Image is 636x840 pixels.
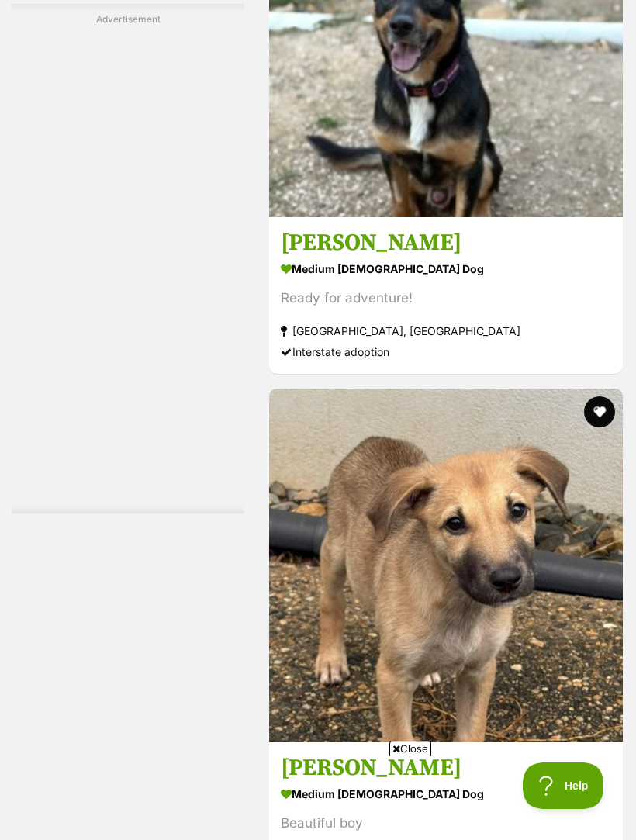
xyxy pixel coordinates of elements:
[523,762,605,809] iframe: Help Scout Beacon - Open
[269,216,623,374] a: [PERSON_NAME] medium [DEMOGRAPHIC_DATA] Dog Ready for adventure! [GEOGRAPHIC_DATA], [GEOGRAPHIC_D...
[584,396,615,427] button: favourite
[281,754,611,783] h3: [PERSON_NAME]
[12,4,244,513] div: Advertisement
[281,341,611,362] div: Interstate adoption
[66,33,190,498] iframe: Advertisement
[281,320,611,341] strong: [GEOGRAPHIC_DATA], [GEOGRAPHIC_DATA]
[269,389,623,742] img: Lawson - Australian Kelpie Dog
[281,288,611,309] div: Ready for adventure!
[281,258,611,280] strong: medium [DEMOGRAPHIC_DATA] Dog
[281,228,611,258] h3: [PERSON_NAME]
[389,741,431,756] span: Close
[36,762,600,832] iframe: Advertisement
